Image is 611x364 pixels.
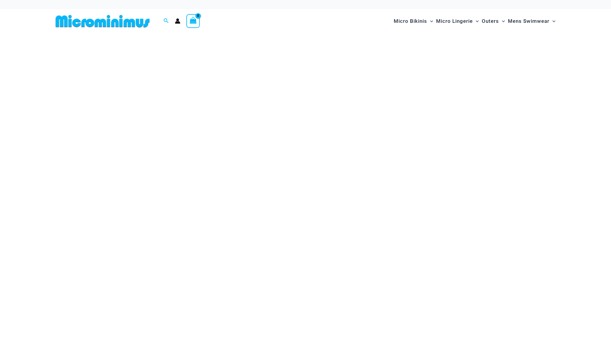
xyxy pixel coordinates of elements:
[499,14,505,29] span: Menu Toggle
[427,14,433,29] span: Menu Toggle
[506,12,557,30] a: Mens SwimwearMenu ToggleMenu Toggle
[473,14,479,29] span: Menu Toggle
[391,11,558,31] nav: Site Navigation
[394,14,427,29] span: Micro Bikinis
[549,14,555,29] span: Menu Toggle
[482,14,499,29] span: Outers
[186,14,200,28] a: View Shopping Cart, empty
[53,14,152,28] img: MM SHOP LOGO FLAT
[480,12,506,30] a: OutersMenu ToggleMenu Toggle
[435,12,480,30] a: Micro LingerieMenu ToggleMenu Toggle
[175,18,180,24] a: Account icon link
[436,14,473,29] span: Micro Lingerie
[392,12,435,30] a: Micro BikinisMenu ToggleMenu Toggle
[163,17,169,25] a: Search icon link
[508,14,549,29] span: Mens Swimwear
